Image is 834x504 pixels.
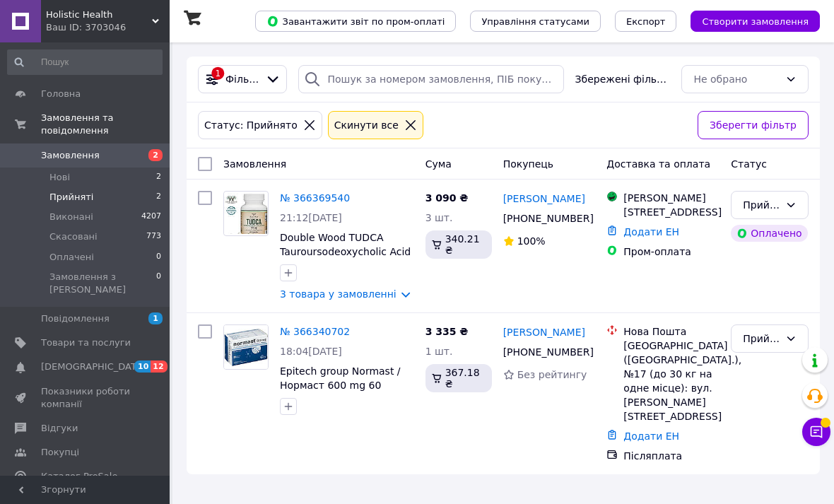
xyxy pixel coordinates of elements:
a: Додати ЕН [623,430,679,442]
span: Покупці [41,446,79,459]
div: [GEOGRAPHIC_DATA] ([GEOGRAPHIC_DATA].), №17 (до 30 кг на одне місце): вул. [PERSON_NAME][STREET_A... [623,339,720,423]
span: Товари та послуги [41,336,131,349]
div: [PHONE_NUMBER] [500,342,586,362]
span: Повідомлення [41,312,110,325]
span: 0 [156,251,161,264]
div: Прийнято [743,331,780,346]
span: 21:12[DATE] [280,212,342,223]
span: 2 [156,171,161,184]
div: [PERSON_NAME] [623,191,720,205]
div: [PHONE_NUMBER] [500,209,586,228]
span: Головна [41,88,81,100]
span: 3 335 ₴ [425,326,469,337]
div: 367.18 ₴ [425,364,492,392]
div: Cкинути все [331,117,401,133]
span: Створити замовлення [702,16,809,27]
span: Експорт [626,16,666,27]
a: 3 товара у замовленні [280,288,397,300]
span: [DEMOGRAPHIC_DATA] [41,361,146,373]
div: 340.21 ₴ [425,230,492,259]
span: Покупець [503,158,553,170]
span: Статус [731,158,767,170]
a: [PERSON_NAME] [503,325,585,339]
a: № 366340702 [280,326,350,337]
span: 773 [146,230,161,243]
span: Збережені фільтри: [575,72,671,86]
span: Без рейтингу [517,369,587,380]
a: Double Wood TUDCA Tauroursodeoxycholic Acid / Тудка Тауроурсодезоксихолева кислота 60 капс [280,232,412,300]
div: Ваш ID: 3703046 [46,21,170,34]
span: Holistic Health [46,8,152,21]
span: Cума [425,158,452,170]
span: 2 [148,149,163,161]
div: Прийнято [743,197,780,213]
a: № 366369540 [280,192,350,204]
span: 100% [517,235,546,247]
div: Оплачено [731,225,807,242]
span: Нові [49,171,70,184]
div: Статус: Прийнято [201,117,300,133]
a: [PERSON_NAME] [503,192,585,206]
span: Замовлення [41,149,100,162]
span: 3 шт. [425,212,453,223]
span: Фільтри [225,72,259,86]
button: Експорт [615,11,677,32]
span: Управління статусами [481,16,589,27]
span: Завантажити звіт по пром-оплаті [266,15,445,28]
input: Пошук за номером замовлення, ПІБ покупця, номером телефону, Email, номером накладної [298,65,563,93]
div: Післяплата [623,449,720,463]
span: Відгуки [41,422,78,435]
span: Скасовані [49,230,98,243]
span: Замовлення [223,158,286,170]
div: [STREET_ADDRESS] [623,205,720,219]
button: Створити замовлення [691,11,820,32]
span: Каталог ProSale [41,470,117,483]
button: Завантажити звіт по пром-оплаті [255,11,456,32]
button: Зберегти фільтр [698,111,809,139]
span: Виконані [49,211,93,223]
span: 2 [156,191,161,204]
button: Чат з покупцем [802,418,830,446]
img: Фото товару [224,325,268,369]
span: Замовлення з [PERSON_NAME] [49,271,156,296]
span: Зберегти фільтр [710,117,797,133]
span: Показники роботи компанії [41,385,131,411]
span: Прийняті [49,191,93,204]
span: 10 [134,361,151,373]
a: Фото товару [223,191,269,236]
a: Epitech group Normast / Нормаст 600 mg 60 капсул від нейрозапалення Італія [280,365,401,419]
a: Створити замовлення [676,15,820,26]
img: Фото товару [224,193,268,235]
span: 4207 [141,211,161,223]
a: Фото товару [223,324,269,370]
span: 1 шт. [425,346,453,357]
span: 0 [156,271,161,296]
div: Пром-оплата [623,245,720,259]
div: Нова Пошта [623,324,720,339]
a: Додати ЕН [623,226,679,238]
span: 12 [151,361,167,373]
div: Не обрано [693,71,780,87]
span: 18:04[DATE] [280,346,342,357]
input: Пошук [7,49,163,75]
span: 1 [148,312,163,324]
span: 3 090 ₴ [425,192,469,204]
button: Управління статусами [470,11,601,32]
span: Доставка та оплата [606,158,710,170]
span: Оплачені [49,251,94,264]
span: Замовлення та повідомлення [41,112,170,137]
